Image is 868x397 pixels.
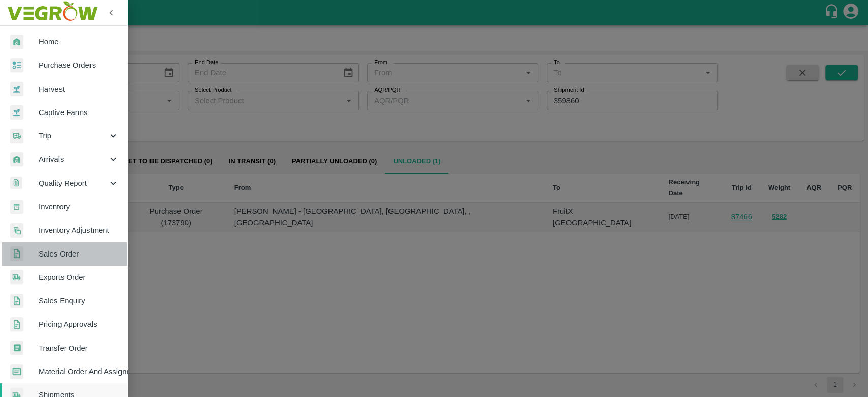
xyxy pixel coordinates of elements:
span: Exports Order [39,272,119,283]
span: Quality Report [39,178,108,189]
span: Sales Order [39,248,119,260]
img: reciept [10,58,23,73]
img: harvest [10,105,23,120]
span: Inventory Adjustment [39,224,119,236]
img: qualityReport [10,177,22,189]
span: Inventory [39,201,119,212]
img: inventory [10,223,23,238]
span: Pricing Approvals [39,319,119,330]
span: Captive Farms [39,107,119,118]
img: centralMaterial [10,364,23,379]
img: harvest [10,81,23,97]
span: Arrivals [39,154,108,165]
img: sales [10,294,23,308]
img: whArrival [10,35,23,49]
img: whTransfer [10,341,23,355]
img: sales [10,317,23,332]
img: sales [10,246,23,261]
span: Trip [39,130,108,141]
span: Harvest [39,83,119,95]
img: shipments [10,270,23,285]
img: delivery [10,129,23,144]
span: Purchase Orders [39,60,119,71]
span: Home [39,36,119,47]
span: Material Order And Assignment [39,366,119,377]
span: Transfer Order [39,343,119,354]
img: whInventory [10,200,23,214]
img: whArrival [10,152,23,167]
span: Sales Enquiry [39,295,119,306]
